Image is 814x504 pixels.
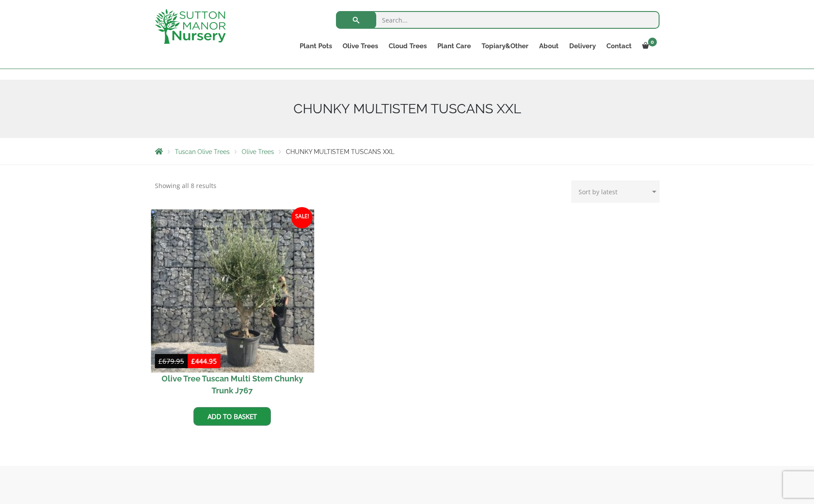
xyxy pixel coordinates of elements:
[191,357,195,365] span: £
[564,40,601,52] a: Delivery
[191,357,217,365] bdi: 444.95
[601,40,637,52] a: Contact
[337,40,383,52] a: Olive Trees
[175,148,230,155] a: Tuscan Olive Trees
[637,40,660,52] a: 0
[286,148,394,155] span: CHUNKY MULTISTEM TUSCANS XXL
[476,40,534,52] a: Topiary&Other
[242,148,274,155] a: Olive Trees
[291,207,312,228] span: Sale!
[155,9,226,44] img: logo
[294,40,337,52] a: Plant Pots
[193,407,271,426] a: Add to basket: “Olive Tree Tuscan Multi Stem Chunky Trunk J767”
[155,213,310,400] a: Sale! Olive Tree Tuscan Multi Stem Chunky Trunk J767
[336,11,660,29] input: Search...
[155,101,660,117] h1: CHUNKY MULTISTEM TUSCANS XXL
[155,369,310,400] h2: Olive Tree Tuscan Multi Stem Chunky Trunk J767
[158,357,162,365] span: £
[432,40,476,52] a: Plant Care
[151,209,314,372] img: Olive Tree Tuscan Multi Stem Chunky Trunk J767
[158,357,184,365] bdi: 679.95
[155,181,216,191] p: Showing all 8 results
[534,40,564,52] a: About
[155,148,660,155] nav: Breadcrumbs
[571,181,660,203] select: Shop order
[648,38,657,46] span: 0
[383,40,432,52] a: Cloud Trees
